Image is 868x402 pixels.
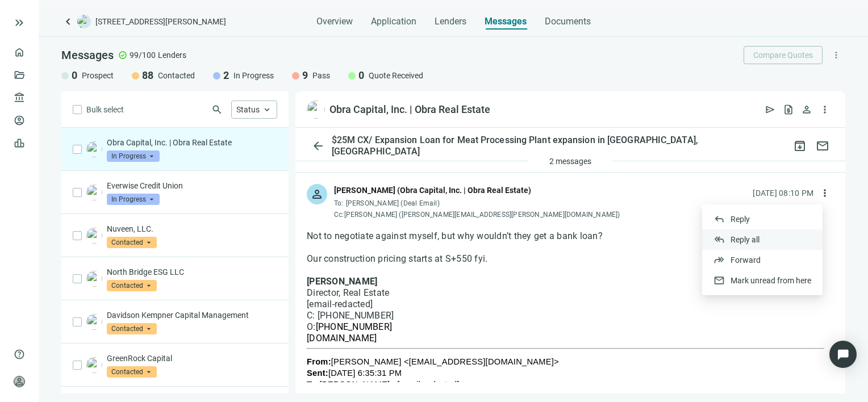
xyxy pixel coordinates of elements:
[713,275,725,286] span: mail
[311,139,325,153] span: arrow_back
[142,69,153,82] span: 88
[61,15,75,28] a: keyboard_arrow_left
[118,51,127,60] span: check_circle
[86,228,102,244] img: 2a33fe49-19c1-4efe-ae0b-ad942fee48cf
[827,46,845,64] button: more_vert
[14,376,25,387] span: person
[731,215,750,224] span: Reply
[223,69,229,82] span: 2
[358,69,364,82] span: 0
[779,101,798,119] button: request_quote
[316,16,353,27] span: Overview
[731,235,759,244] span: Reply all
[307,101,325,119] img: ff87787e-8205-4521-8c32-c398daae1b56
[158,49,186,61] span: Lenders
[211,104,223,115] span: search
[329,135,788,157] div: $25M CX/ Expansion Loan for Meat Processing Plant expansion in [GEOGRAPHIC_DATA], [GEOGRAPHIC_DATA]
[12,16,26,30] button: keyboard_double_arrow_right
[369,70,423,81] span: Quote Received
[783,104,794,115] span: request_quote
[831,50,841,60] span: more_vert
[765,104,776,115] span: send
[811,135,834,157] button: mail
[107,137,277,148] p: Obra Capital, Inc. | Obra Real Estate
[371,16,416,27] span: Application
[107,237,157,248] span: Contacted
[86,271,102,287] img: 8616495b-c5f2-4b58-85a0-5cc8ab3d44b1
[788,135,811,157] button: archive
[761,101,779,119] button: send
[14,349,25,360] span: help
[107,280,157,291] span: Contacted
[540,152,601,170] button: 2 messages
[753,187,813,199] div: [DATE] 08:10 PM
[798,101,816,119] button: person
[233,70,274,81] span: In Progress
[819,187,831,199] span: more_vert
[816,101,834,119] button: more_vert
[346,199,440,207] span: [PERSON_NAME] (Deal Email)
[310,187,324,201] span: person
[130,49,156,61] span: 99/100
[312,70,330,81] span: Pass
[793,139,807,153] span: archive
[549,157,591,166] span: 2 messages
[236,105,260,114] span: Status
[485,16,527,27] span: Messages
[545,16,591,27] span: Documents
[731,276,811,285] span: Mark unread from here
[334,199,620,208] div: To:
[816,139,829,153] span: mail
[77,15,91,28] img: deal-logo
[107,223,277,235] p: Nuveen, LLC.
[107,309,277,321] p: Davidson Kempner Capital Management
[14,92,22,103] span: account_balance
[334,184,531,196] div: [PERSON_NAME] (Obra Capital, Inc. | Obra Real Estate)
[744,46,823,64] button: Compare Quotes
[107,366,157,378] span: Contacted
[61,48,114,62] span: Messages
[713,234,725,245] span: reply_all
[731,256,761,265] span: Forward
[86,103,124,116] span: Bulk select
[713,213,725,225] span: reply
[107,150,160,162] span: In Progress
[262,104,272,115] span: keyboard_arrow_up
[72,69,77,82] span: 0
[816,184,834,202] button: more_vert
[86,357,102,373] img: 7c7bc018-8c8e-4ec7-ac71-ff8598c53c66
[334,210,620,219] div: Cc: [PERSON_NAME] ([PERSON_NAME][EMAIL_ADDRESS][PERSON_NAME][DOMAIN_NAME])
[307,135,329,157] button: arrow_back
[713,254,725,266] span: forward
[86,141,102,157] img: ff87787e-8205-4521-8c32-c398daae1b56
[86,185,102,200] img: 85cc5686-cbfb-4092-b6a7-d9e9e3daedf0
[86,314,102,330] img: 20853132-ab87-4dee-9ce0-fef1f73366cf
[107,194,160,205] span: In Progress
[95,16,226,27] span: [STREET_ADDRESS][PERSON_NAME]
[435,16,466,27] span: Lenders
[107,180,277,191] p: Everwise Credit Union
[801,104,812,115] span: person
[829,341,857,368] div: Open Intercom Messenger
[158,70,195,81] span: Contacted
[107,266,277,278] p: North Bridge ESG LLC
[107,323,157,334] span: Contacted
[82,70,114,81] span: Prospect
[302,69,308,82] span: 9
[819,104,831,115] span: more_vert
[329,103,490,116] div: Obra Capital, Inc. | Obra Real Estate
[107,353,277,364] p: GreenRock Capital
